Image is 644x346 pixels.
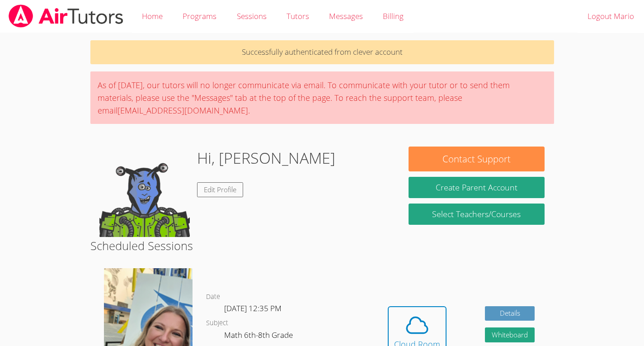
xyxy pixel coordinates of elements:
[224,329,295,344] dd: Math 6th-8th Grade
[99,147,190,237] img: default.png
[409,204,545,225] a: Select Teachers/Courses
[90,40,554,64] p: Successfully authenticated from clever account
[90,71,554,124] div: As of [DATE], our tutors will no longer communicate via email. To communicate with your tutor or ...
[409,177,545,198] button: Create Parent Account
[197,182,243,197] a: Edit Profile
[90,237,554,254] h2: Scheduled Sessions
[485,306,535,321] a: Details
[409,147,545,171] button: Contact Support
[8,5,124,28] img: airtutors_banner-c4298cdbf04f3fff15de1276eac7730deb9818008684d7c2e4769d2f7ddbe033.png
[206,318,228,329] dt: Subject
[485,327,535,342] button: Whiteboard
[224,303,282,313] span: [DATE] 12:35 PM
[329,11,363,21] span: Messages
[197,147,335,170] h1: Hi, [PERSON_NAME]
[206,291,220,303] dt: Date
